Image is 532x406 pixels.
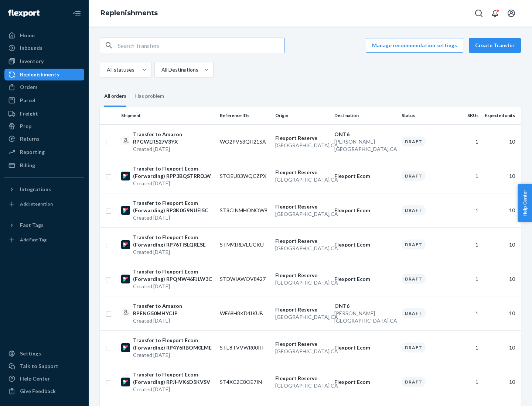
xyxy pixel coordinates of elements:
[334,275,396,283] p: Flexport Ecom
[481,107,521,124] th: Expected units
[272,107,331,124] th: Origin
[4,55,84,67] a: Inventory
[275,313,328,321] p: [GEOGRAPHIC_DATA] , CA
[4,94,84,106] a: Parcel
[20,221,44,229] div: Fast Tags
[20,375,50,382] div: Help Center
[133,214,214,221] p: Created [DATE]
[334,310,396,324] p: [PERSON_NAME][GEOGRAPHIC_DATA] , CA
[4,348,84,359] a: Settings
[106,66,107,73] input: All statuses
[20,350,41,357] div: Settings
[481,296,521,330] td: 10
[399,107,454,124] th: Status
[331,107,399,124] th: Destination
[469,38,521,53] a: Create Transfer
[4,133,84,145] a: Returns
[275,210,328,218] p: [GEOGRAPHIC_DATA] , CA
[454,107,481,124] th: SKUs
[402,240,426,250] div: Draft
[4,198,84,210] a: Add Integration
[4,108,84,120] a: Freight
[402,171,426,181] div: Draft
[217,330,272,365] td: STE8TVVWR00IH
[4,183,84,195] button: Integrations
[4,30,84,41] a: Home
[133,165,214,180] p: Transfer to Flexport Ecom (Forwarding) RPP3BQSTRR0LW
[366,38,463,53] a: Manage recommendation settings
[133,131,214,145] p: Transfer to Amazon RPGWER527V3YX
[133,351,214,359] p: Created [DATE]
[275,245,328,252] p: [GEOGRAPHIC_DATA] , CA
[275,375,328,382] p: Flexport Reserve
[481,330,521,365] td: 10
[454,124,481,159] td: 1
[217,262,272,296] td: STDWIAWOV8427
[4,373,84,385] a: Help Center
[334,207,396,214] p: Flexport Ecom
[334,378,396,386] p: Flexport Ecom
[488,6,502,21] button: Open notifications
[20,97,35,104] div: Parcel
[504,6,519,21] button: Open account menu
[20,123,31,130] div: Prep
[275,169,328,176] p: Flexport Reserve
[334,302,396,310] p: ONT6
[217,107,272,124] th: Reference IDs
[8,10,40,17] img: Flexport logo
[518,184,532,222] button: Help Center
[20,71,59,78] div: Replenishments
[4,146,84,158] a: Reporting
[402,137,426,147] div: Draft
[454,330,481,365] td: 1
[275,237,328,245] p: Flexport Reserve
[20,135,40,142] div: Returns
[20,32,35,39] div: Home
[402,377,426,387] div: Draft
[334,131,396,138] p: ONT6
[275,134,328,142] p: Flexport Reserve
[133,302,214,317] p: Transfer to Amazon RPENG50MHYCJP
[4,234,84,246] a: Add Fast Tag
[20,186,51,193] div: Integrations
[334,172,396,180] p: Flexport Ecom
[133,268,214,283] p: Transfer to Flexport Ecom (Forwarding) RPQNW46FJLW3C
[275,348,328,355] p: [GEOGRAPHIC_DATA] , CA
[275,382,328,389] p: [GEOGRAPHIC_DATA] , CA
[20,148,45,156] div: Reporting
[135,86,164,106] div: Has problem
[275,272,328,279] p: Flexport Reserve
[275,306,328,313] p: Flexport Reserve
[454,227,481,262] td: 1
[100,9,158,17] a: Replenishments
[161,66,198,73] div: All Destinations
[217,159,272,193] td: STOEU83WQCZPX
[118,38,284,53] input: Search Transfers
[334,138,396,153] p: [PERSON_NAME][GEOGRAPHIC_DATA] , CA
[275,340,328,348] p: Flexport Reserve
[133,337,214,351] p: Transfer to Flexport Ecom (Forwarding) RP4Y6RBOM0EME
[20,58,44,65] div: Inventory
[481,262,521,296] td: 10
[481,159,521,193] td: 10
[118,107,217,124] th: Shipment
[334,241,396,248] p: Flexport Ecom
[481,124,521,159] td: 10
[481,227,521,262] td: 10
[454,365,481,399] td: 1
[402,343,426,352] div: Draft
[133,199,214,214] p: Transfer to Flexport Ecom (Forwarding) RP3K0G9NUEI5C
[20,388,56,395] div: Give Feedback
[402,274,426,284] div: Draft
[20,162,35,169] div: Billing
[107,66,134,73] div: All statuses
[4,385,84,397] button: Give Feedback
[275,279,328,286] p: [GEOGRAPHIC_DATA] , CA
[275,142,328,149] p: [GEOGRAPHIC_DATA] , CA
[454,262,481,296] td: 1
[133,234,214,248] p: Transfer to Flexport Ecom (Forwarding) RP76TISLQRESE
[4,219,84,231] button: Fast Tags
[481,365,521,399] td: 10
[402,308,426,318] div: Draft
